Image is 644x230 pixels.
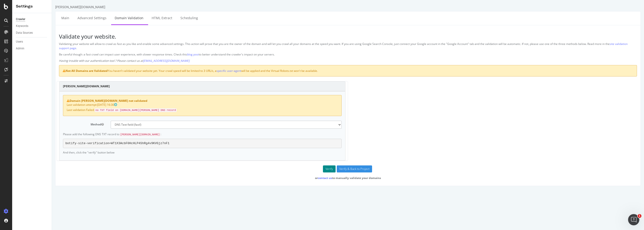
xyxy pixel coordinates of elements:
div: Crawler [16,17,25,22]
code: [PERSON_NAME][DOMAIN_NAME] [67,133,109,136]
a: Domain Validation [59,11,95,24]
button: Method [49,122,52,126]
div: Admin [16,46,24,51]
p: Validating your website will allow to crawl as fast as you like and enable some advanced settings... [7,42,585,50]
span: 1 [638,214,641,218]
a: Crawler [16,17,48,22]
a: contact us [266,176,280,180]
a: Data Sources [16,30,48,35]
input: Verify & Back to Project [285,165,320,172]
a: blog post [135,52,147,56]
div: [PERSON_NAME][DOMAIN_NAME] [3,5,53,9]
div: Users [16,39,23,44]
div: Data Sources [16,30,33,35]
code: no TXT field on [DOMAIN_NAME][PERSON_NAME] DNS record [43,108,125,112]
a: Users [16,39,48,44]
a: [EMAIL_ADDRESS][DOMAIN_NAME] [91,59,138,63]
h4: [PERSON_NAME][DOMAIN_NAME] [11,84,290,89]
pre: botify-site-verification=WT1X3AcbF0HcHLP4ShRg4v9KVGjz7nF1 [11,139,290,148]
div: Settings [16,4,48,9]
a: Main [6,11,21,24]
a: Keywords [16,24,48,29]
p: Be careful though: a fast crawl can impact user experience, with slower response times. Check thi... [7,52,585,56]
span: [DATE] 16:30 [45,103,65,107]
div: And then, click the "verify" button below [11,132,290,154]
div: You haven’t validated your website yet. Your crawl speed will be limited to 3 URL/s, a will be ap... [7,65,585,77]
a: specific user-agent [165,69,189,73]
em: Having trouble with our authentication tool ? Please contact us at [7,59,138,63]
strong: or to manually validate your domains [263,176,329,180]
button: Verify [271,165,284,172]
a: HTML Extract [96,11,124,24]
a: Admin [16,46,48,51]
a: site validation support page [7,42,576,50]
a: Advanced Settings [22,11,58,24]
h3: Validate your website. [7,33,585,40]
p: Last validation Failed: [15,108,286,112]
iframe: Intercom live chat [628,214,639,225]
strong: Domain [PERSON_NAME][DOMAIN_NAME] not validated [15,99,95,103]
p: Last validation attempt: [15,103,286,107]
p: Please add the following DNS TXT record to : [11,132,290,136]
div: Keywords [16,24,28,29]
strong: Not All Domains are Validated [11,69,56,73]
label: Method [7,121,55,126]
a: Scheduling [125,11,150,24]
